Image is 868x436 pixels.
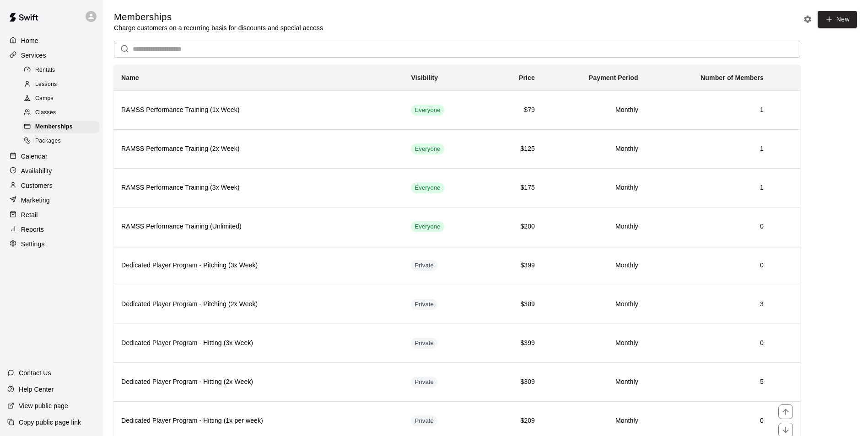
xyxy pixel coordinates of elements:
[121,222,396,232] h6: RAMSS Performance Training (Unlimited)
[114,23,323,32] p: Charge customers on a recurring basis for discounts and special access
[818,11,857,28] a: New
[22,77,103,91] a: Lessons
[22,92,99,105] div: Camps
[21,210,38,219] p: Retail
[35,80,57,89] span: Lessons
[411,144,444,154] div: This membership is visible to all customers
[21,225,44,234] p: Reports
[121,338,396,348] h6: Dedicated Player Program - Hitting (3x Week)
[653,416,764,426] h6: 0
[589,74,638,81] b: Payment Period
[411,417,437,425] span: Private
[653,183,764,193] h6: 1
[121,416,396,426] h6: Dedicated Player Program - Hitting (1x per week)
[550,144,638,154] h6: Monthly
[7,164,96,178] a: Availability
[35,66,55,75] span: Rentals
[7,223,96,236] a: Reports
[411,260,437,271] div: This membership is hidden from the memberships page
[35,94,54,103] span: Camps
[22,134,103,149] a: Packages
[7,208,96,222] a: Retail
[19,385,54,394] p: Help Center
[22,106,103,120] a: Classes
[21,239,45,249] p: Settings
[488,416,534,426] h6: $209
[21,51,46,60] p: Services
[653,377,764,387] h6: 5
[121,377,396,387] h6: Dedicated Player Program - Hitting (2x Week)
[411,300,437,309] span: Private
[7,179,96,192] a: Customers
[35,108,56,117] span: Classes
[411,338,437,349] div: This membership is hidden from the memberships page
[22,78,99,91] div: Lessons
[19,368,51,378] p: Contact Us
[411,339,437,348] span: Private
[7,237,96,251] a: Settings
[411,74,438,81] b: Visibility
[22,106,99,119] div: Classes
[7,48,96,62] div: Services
[121,261,396,271] h6: Dedicated Player Program - Pitching (3x Week)
[411,145,444,154] span: Everyone
[488,377,534,387] h6: $309
[7,34,96,48] a: Home
[22,121,99,133] div: Memberships
[21,196,50,205] p: Marketing
[411,223,444,231] span: Everyone
[411,221,444,232] div: This membership is visible to all customers
[121,105,396,115] h6: RAMSS Performance Training (1x Week)
[778,404,793,419] button: move item up
[488,338,534,348] h6: $399
[22,64,99,77] div: Rentals
[411,378,437,387] span: Private
[550,183,638,193] h6: Monthly
[801,12,814,26] button: Memberships settings
[550,105,638,115] h6: Monthly
[488,299,534,309] h6: $309
[121,183,396,193] h6: RAMSS Performance Training (3x Week)
[121,299,396,309] h6: Dedicated Player Program - Pitching (2x Week)
[411,182,444,193] div: This membership is visible to all customers
[550,261,638,271] h6: Monthly
[22,92,103,106] a: Camps
[114,11,323,23] h5: Memberships
[550,338,638,348] h6: Monthly
[121,74,139,81] b: Name
[653,144,764,154] h6: 1
[121,144,396,154] h6: RAMSS Performance Training (2x Week)
[21,166,52,175] p: Availability
[22,135,99,148] div: Packages
[22,63,103,77] a: Rentals
[653,338,764,348] h6: 0
[550,222,638,232] h6: Monthly
[653,299,764,309] h6: 3
[653,222,764,232] h6: 0
[7,149,96,163] a: Calendar
[19,401,68,410] p: View public page
[411,377,437,388] div: This membership is hidden from the memberships page
[411,415,437,426] div: This membership is hidden from the memberships page
[488,144,534,154] h6: $125
[653,261,764,271] h6: 0
[653,105,764,115] h6: 1
[21,181,53,190] p: Customers
[19,418,81,427] p: Copy public page link
[35,137,61,146] span: Packages
[550,299,638,309] h6: Monthly
[411,184,444,192] span: Everyone
[7,193,96,207] a: Marketing
[411,105,444,116] div: This membership is visible to all customers
[22,120,103,134] a: Memberships
[519,74,535,81] b: Price
[21,152,48,161] p: Calendar
[488,183,534,193] h6: $175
